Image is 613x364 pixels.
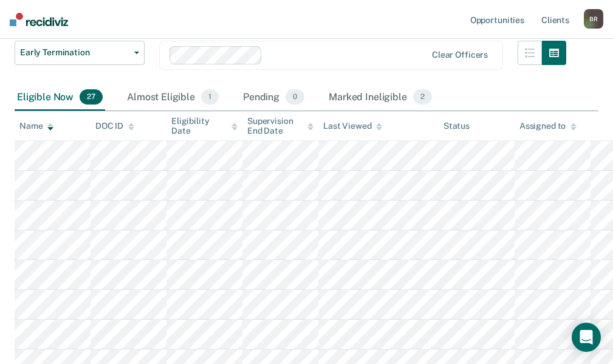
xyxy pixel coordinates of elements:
span: Early Termination [20,47,129,58]
button: BR [584,9,603,29]
img: Recidiviz [10,13,68,26]
span: 27 [80,89,103,105]
div: Name [19,121,53,131]
span: 1 [201,89,219,105]
div: Pending0 [241,84,307,111]
div: B R [584,9,603,29]
div: DOC ID [95,121,134,131]
div: Eligible Now27 [15,84,105,111]
div: Assigned to [519,121,577,131]
div: Last Viewed [323,121,382,131]
div: Marked Ineligible2 [326,84,434,111]
div: Almost Eligible1 [125,84,221,111]
span: 2 [413,89,432,105]
div: Open Intercom Messenger [572,323,601,352]
div: Clear officers [432,50,488,60]
div: Status [443,121,470,131]
button: Early Termination [15,41,145,65]
span: 0 [286,89,304,105]
div: Supervision End Date [247,116,313,137]
div: Eligibility Date [171,116,238,137]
